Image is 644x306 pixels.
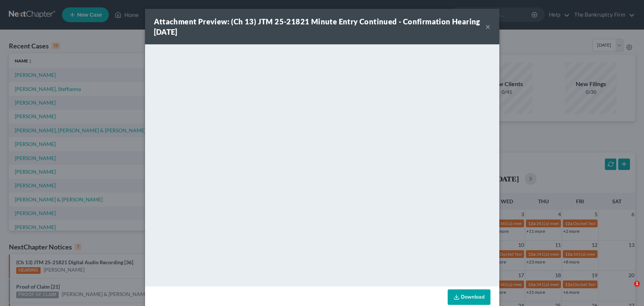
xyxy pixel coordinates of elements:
span: 1 [634,281,640,287]
button: × [485,22,490,31]
iframe: <object ng-attr-data='[URL][DOMAIN_NAME]' type='application/pdf' width='100%' height='650px'></ob... [145,44,499,285]
strong: Attachment Preview: (Ch 13) JTM 25-21821 Minute Entry Continued - Confirmation Hearing [DATE] [154,17,480,36]
a: Download [448,289,490,305]
iframe: Intercom live chat [619,281,637,299]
